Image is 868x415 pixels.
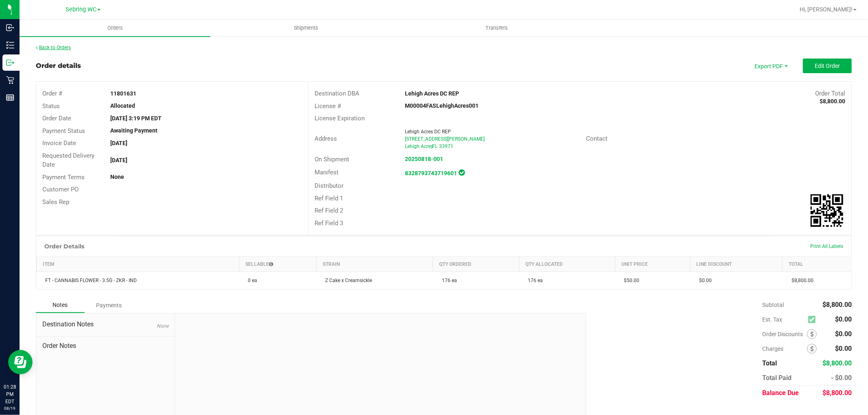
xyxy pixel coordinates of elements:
inline-svg: Reports [6,93,14,102]
span: Total Paid [762,374,791,382]
inline-svg: Inventory [6,41,14,49]
div: Order details [36,61,81,71]
inline-svg: Outbound [6,59,14,67]
span: Payment Terms [42,174,85,181]
span: Z Cake x Creamsickle [321,278,372,283]
span: Ref Field 2 [315,207,343,214]
span: In Sync [459,168,465,177]
span: Status [42,102,60,110]
span: Sebring WC [66,6,96,13]
span: Payment Status [42,127,85,135]
span: Order Discounts [762,331,807,337]
span: Calculate excise tax [808,314,819,325]
strong: Allocated [110,102,135,109]
span: - $0.00 [831,374,852,382]
span: Orders [96,24,134,32]
strong: 11801631 [110,90,136,97]
span: Shipments [283,24,329,32]
span: Order Total [815,90,845,97]
img: Scan me! [811,194,843,227]
a: 8328793743719601 [405,170,457,176]
a: Shipments [210,20,401,37]
span: 0 ea [244,278,257,283]
span: $8,800.00 [822,389,852,397]
a: Orders [20,20,210,37]
strong: Awaiting Payment [110,127,157,134]
span: $0.00 [835,345,852,352]
span: Lehigh Acres [405,143,433,149]
span: , [431,143,432,149]
th: Total [783,257,851,272]
span: Balance Due [762,389,799,397]
span: $0.00 [695,278,712,283]
span: Total [762,359,777,367]
span: Subtotal [762,302,784,308]
span: $50.00 [620,278,640,283]
strong: [DATE] [110,157,127,163]
span: [STREET_ADDRESS][PERSON_NAME] [405,136,485,142]
span: 176 ea [438,278,457,283]
h1: Order Details [44,243,84,250]
strong: M00004FASLehighAcres001 [405,102,479,109]
th: Line Discount [690,257,783,272]
span: Destination Notes [42,319,168,329]
span: License Expiration [315,115,365,122]
th: Qty Ordered [433,257,519,272]
span: $8,800.00 [787,278,813,283]
span: Transfers [474,24,519,32]
span: Distributor [315,182,343,189]
span: $0.00 [835,315,852,323]
a: Transfers [401,20,592,37]
span: Invoice Date [42,139,76,147]
span: Requested Delivery Date [42,152,94,169]
span: Hi, [PERSON_NAME]! [800,6,853,13]
span: 33971 [439,143,453,149]
span: Edit Order [815,63,840,69]
span: $8,800.00 [822,359,852,367]
th: Strain [316,257,433,272]
span: None [157,323,168,329]
span: Ref Field 1 [315,195,343,202]
span: $8,800.00 [822,301,852,309]
a: 20250818-001 [405,156,443,162]
span: Charges [762,345,807,352]
span: FT - CANNABIS FLOWER - 3.5G - ZKR - IND [42,278,137,283]
strong: Lehigh Acres DC REP [405,90,459,97]
th: Unit Price [615,257,690,272]
qrcode: 11801631 [811,194,843,227]
li: Export PDF [746,59,795,73]
th: Qty Allocated [519,257,615,272]
span: $0.00 [835,330,852,338]
span: Contact [586,135,608,142]
strong: $8,800.00 [820,98,845,104]
inline-svg: Inbound [6,24,14,32]
span: Customer PO [42,186,79,193]
span: Print All Labels [810,243,843,249]
strong: None [110,174,124,180]
th: Item [37,257,239,272]
a: Back to Orders [36,45,71,50]
div: Payments [85,298,133,313]
button: Edit Order [803,59,852,73]
span: Manifest [315,169,339,176]
span: Ref Field 3 [315,219,343,227]
inline-svg: Retail [6,76,14,84]
span: On Shipment [315,156,349,163]
span: Destination DBA [315,90,359,97]
p: 01:28 PM EDT [4,383,16,405]
strong: [DATE] 3:19 PM EDT [110,115,162,122]
strong: [DATE] [110,140,127,146]
span: 176 ea [524,278,543,283]
span: Lehigh Acres DC REP [405,129,451,135]
span: Order Notes [42,341,168,351]
span: Order Date [42,115,71,122]
span: Address [315,135,337,142]
span: License # [315,102,341,110]
span: Est. Tax [762,316,805,323]
span: Sales Rep [42,198,69,206]
div: Notes [36,298,85,313]
th: Sellable [239,257,316,272]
